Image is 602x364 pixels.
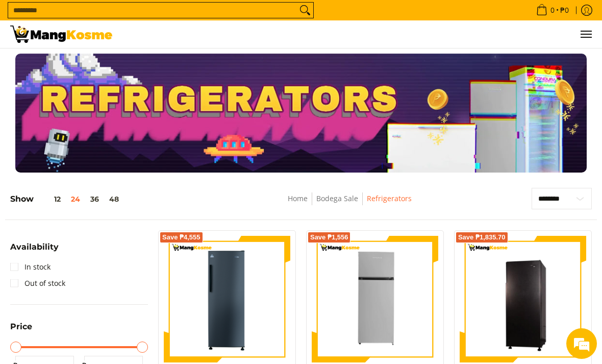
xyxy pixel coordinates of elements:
summary: Open [10,243,59,259]
nav: Breadcrumbs [218,192,482,215]
h5: Show [10,194,124,204]
span: Price [10,323,32,331]
button: Menu [580,20,592,48]
nav: Main Menu [122,20,592,48]
button: 36 [85,195,104,203]
img: Condura 7.3 Cu. Ft. Single Door - Direct Cool Inverter Refrigerator, CSD700SAi (Class A) [460,237,586,361]
span: ₱0 [559,7,570,14]
button: 12 [34,195,66,203]
summary: Open [10,323,32,338]
button: 24 [66,195,85,203]
span: Availability [10,243,59,251]
button: Search [297,3,313,18]
button: 48 [104,195,124,203]
span: 0 [549,7,556,14]
img: Bodega Sale Refrigerator l Mang Kosme: Home Appliances Warehouse Sale [10,26,112,43]
span: Save ₱4,555 [162,234,200,240]
a: Home [288,193,308,203]
span: Save ₱1,835.70 [458,234,506,240]
img: Kelvinator 7.3 Cu.Ft. Direct Cool KLC Manual Defrost Standard Refrigerator (Silver) (Class A) [312,236,438,362]
span: • [533,5,572,16]
ul: Customer Navigation [122,20,592,48]
a: Refrigerators [367,193,412,203]
a: Bodega Sale [316,193,358,203]
a: Out of stock [10,275,65,292]
a: In stock [10,259,51,275]
span: Save ₱1,556 [310,234,348,240]
img: Condura 7.0 Cu. Ft. Upright Freezer Inverter Refrigerator, CUF700MNi (Class A) [164,236,290,362]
